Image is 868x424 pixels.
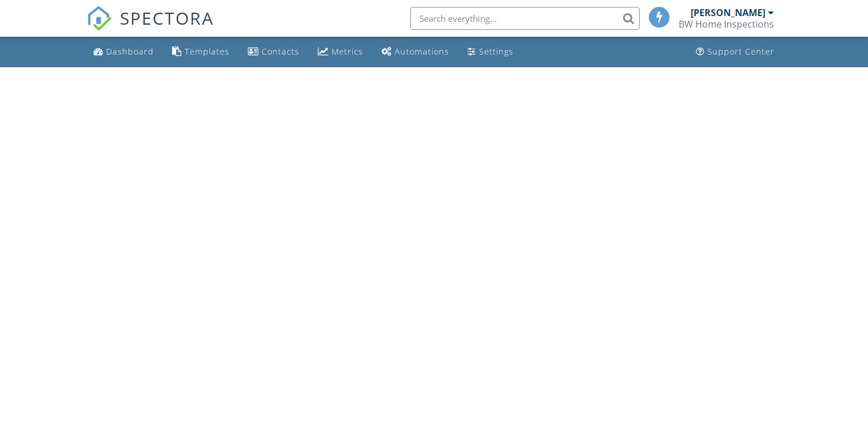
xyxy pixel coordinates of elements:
[410,7,640,30] input: Search everything...
[168,41,234,63] a: Templates
[89,41,158,63] a: Dashboard
[120,6,214,30] span: SPECTORA
[106,46,154,57] div: Dashboard
[707,46,774,57] div: Support Center
[332,46,363,57] div: Metrics
[679,18,774,30] div: BW Home Inspections
[87,6,112,31] img: The Best Home Inspection Software - Spectora
[691,7,765,18] div: [PERSON_NAME]
[479,46,513,57] div: Settings
[377,41,454,63] a: Automations (Basic)
[313,41,368,63] a: Metrics
[87,16,214,40] a: SPECTORA
[262,46,299,57] div: Contacts
[243,41,304,63] a: Contacts
[691,41,779,63] a: Support Center
[463,41,518,63] a: Settings
[185,46,229,57] div: Templates
[395,46,449,57] div: Automations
